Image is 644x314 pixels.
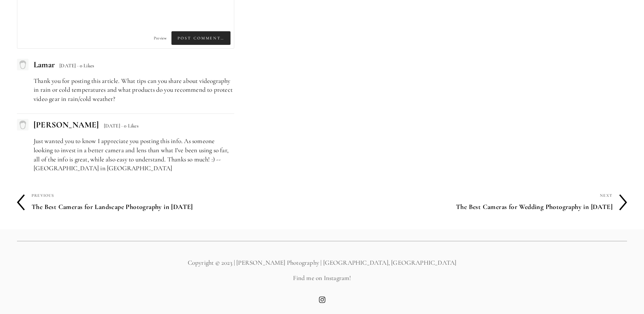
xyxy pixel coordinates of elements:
a: Instagram [319,296,326,303]
span: · 0 Likes [77,63,94,69]
h4: The Best Cameras for Landscape Photography in [DATE] [32,200,322,214]
a: Previous The Best Cameras for Landscape Photography in [DATE] [17,191,322,214]
p: Thank you for posting this article. What tips can you share about videography in rain or cold tem... [34,76,234,104]
span: Post Comment… [171,31,231,45]
span: Lamar [34,59,55,70]
span: [DATE] [104,123,120,129]
p: Find me on Instagram! [17,274,627,283]
p: Just wanted you to know I appreciate you posting this info. As someone looking to invest in a bet... [34,137,234,173]
span: [PERSON_NAME] [34,120,99,130]
div: Next [322,191,613,200]
span: · 0 Likes [122,123,139,129]
span: Preview [154,36,167,40]
p: Copyright © 2023 | [PERSON_NAME] Photography | [GEOGRAPHIC_DATA], [GEOGRAPHIC_DATA] [17,258,627,267]
div: Previous [32,191,322,200]
span: [DATE] [59,63,76,69]
h4: The Best Cameras for Wedding Photography in [DATE] [322,200,613,214]
a: Next The Best Cameras for Wedding Photography in [DATE] [322,191,627,214]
